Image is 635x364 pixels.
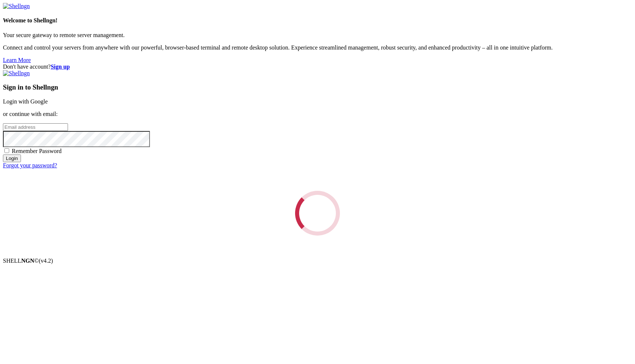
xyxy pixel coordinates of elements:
[3,98,48,105] a: Login with Google
[3,258,53,264] span: SHELL ©
[51,63,70,70] a: Sign up
[21,258,35,264] b: NGN
[12,148,62,154] span: Remember Password
[3,57,31,63] a: Learn More
[4,148,9,153] input: Remember Password
[3,83,632,91] h3: Sign in to Shellngn
[3,154,21,162] input: Login
[3,63,632,70] div: Don't have account?
[39,258,53,264] span: 4.2.0
[3,162,57,168] a: Forgot your password?
[3,70,30,77] img: Shellngn
[3,17,632,24] h4: Welcome to Shellngn!
[3,111,632,117] p: or continue with email:
[3,44,632,51] p: Connect and control your servers from anywhere with our powerful, browser-based terminal and remo...
[295,191,340,236] div: Loading...
[3,32,632,39] p: Your secure gateway to remote server management.
[3,3,30,10] img: Shellngn
[3,123,68,131] input: Email address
